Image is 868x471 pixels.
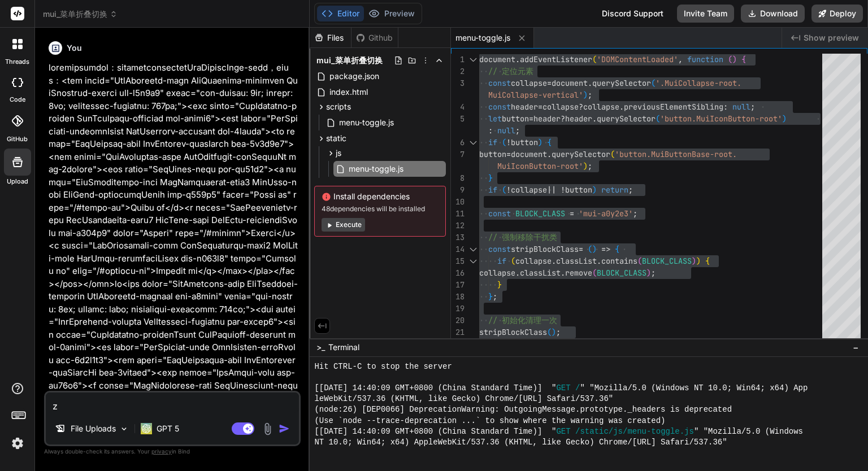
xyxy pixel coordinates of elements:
[317,6,364,21] button: Editor
[451,315,465,326] div: 20
[43,8,118,20] span: mui_菜单折叠切换
[493,291,497,302] span: ;
[592,185,597,195] span: )
[497,161,583,171] span: MuiIconButton-root'
[348,162,405,176] span: menu-toggle.js
[451,77,465,89] div: 3
[466,243,480,255] div: Click to collapse the range.
[451,220,465,232] div: 12
[488,66,533,76] span: // 定位元素
[351,32,398,43] div: Github
[502,114,529,124] span: button
[515,268,520,278] span: .
[451,54,465,66] div: 1
[497,125,515,136] span: null
[511,137,538,147] span: button
[575,426,694,437] span: /static/js/menu-toggle.js
[547,149,552,159] span: .
[592,54,597,64] span: (
[687,54,723,64] span: function
[547,327,552,337] span: (
[7,134,28,144] label: GitHub
[547,78,552,88] span: =
[451,149,465,160] div: 7
[651,78,656,88] span: (
[850,338,861,356] button: −
[151,448,172,455] span: privacy
[588,161,592,171] span: ;
[646,268,651,278] span: )
[336,147,341,159] span: js
[451,326,465,338] div: 21
[542,102,579,112] span: collapse
[547,137,552,147] span: {
[538,137,542,147] span: )
[520,268,561,278] span: classList
[588,78,592,88] span: .
[451,279,465,291] div: 17
[511,256,515,266] span: (
[314,383,556,394] span: [[DATE] 14:40:09 GMT+0800 (China Standard Time)] "
[677,5,734,23] button: Invite Team
[579,208,633,219] span: 'mui-a0y2e3'
[157,423,179,434] p: GPT 5
[314,404,732,415] span: (node:26) [DEP0066] DeprecationWarning: OutgoingMessage.prototype._headers is deprecated
[314,416,665,426] span: (Use `node --trace-deprecation ...` to show where the warning was created)
[506,185,511,195] span: !
[520,54,592,64] span: addEventListener
[597,54,678,64] span: 'DOMContentLoaded'
[601,244,610,254] span: =>
[488,102,511,112] span: const
[451,184,465,196] div: 9
[583,90,588,100] span: )
[314,426,556,437] span: [[DATE] 14:40:09 GMT+0800 (China Standard Time)] "
[694,426,803,437] span: " "Mozilla/5.0 (Windows
[451,66,465,77] div: 2
[488,185,497,195] span: if
[479,149,506,159] span: button
[580,383,808,394] span: " "Mozilla/5.0 (Windows NT 10.0; Win64; x64) App
[515,208,565,219] span: BLOCK_CLASS
[515,125,520,136] span: ;
[660,114,782,124] span: 'button.MuiIconButton-root'
[619,102,624,112] span: .
[310,32,351,43] div: Files
[597,268,646,278] span: BLOCK_CLASS
[451,255,465,267] div: 15
[637,256,642,266] span: (
[579,102,583,112] span: ?
[565,114,592,124] span: header
[633,208,637,219] span: ;
[552,256,556,266] span: .
[488,78,511,88] span: const
[624,102,723,112] span: previousElementSibling
[705,256,710,266] span: {
[455,32,510,43] span: menu-toggle.js
[592,268,597,278] span: (
[497,280,502,290] span: }
[141,423,152,434] img: GPT 5
[615,244,619,254] span: {
[5,57,29,67] label: threads
[322,218,365,232] button: Execute
[44,446,301,457] p: Always double-check its answers. Your in Bind
[696,256,701,266] span: )
[7,177,28,186] label: Upload
[279,423,290,434] img: icon
[466,255,480,267] div: Click to collapse the range.
[628,185,633,195] span: ;
[326,133,346,144] span: static
[451,137,465,149] div: 6
[488,315,557,325] span: // 初始化清理一次
[451,243,465,255] div: 14
[261,422,274,435] img: attachment
[511,185,547,195] span: collapse
[511,102,538,112] span: header
[67,42,82,54] h6: You
[314,361,452,372] span: Hit CTRL-C to stop the server
[515,54,520,64] span: .
[561,268,565,278] span: .
[552,78,588,88] span: document
[570,208,574,219] span: =
[811,5,863,23] button: Deploy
